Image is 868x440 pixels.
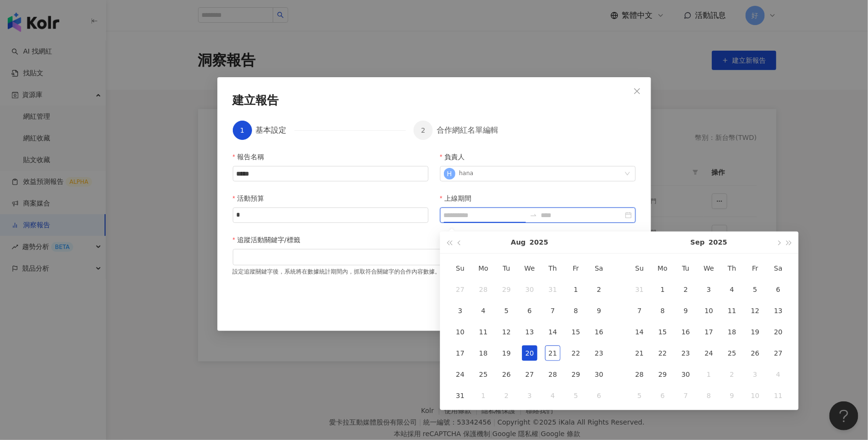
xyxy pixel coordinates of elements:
[744,321,767,343] td: 2025-09-19
[447,168,452,179] span: H
[495,321,518,343] td: 2025-08-12
[771,324,786,340] div: 20
[472,364,495,385] td: 2025-08-25
[541,364,564,385] td: 2025-08-28
[651,385,674,406] td: 2025-10-06
[632,324,647,340] div: 14
[437,121,498,140] div: 合作網紅名單編輯
[628,258,651,279] th: Su
[701,303,717,318] div: 10
[564,343,588,364] td: 2025-08-22
[744,385,767,406] td: 2025-10-10
[697,321,721,343] td: 2025-09-17
[233,193,271,204] label: 活動預算
[545,282,561,297] div: 31
[591,367,607,382] div: 30
[545,367,561,382] div: 28
[449,321,472,343] td: 2025-08-10
[449,258,472,279] th: Su
[499,367,514,382] div: 26
[721,279,744,300] td: 2025-09-04
[240,126,244,134] span: 1
[449,343,472,364] td: 2025-08-17
[632,388,647,403] div: 5
[495,385,518,406] td: 2025-09-02
[701,324,717,340] div: 17
[632,282,647,297] div: 31
[511,232,526,253] button: Aug
[472,343,495,364] td: 2025-08-18
[697,258,721,279] th: We
[233,265,636,276] div: 設定追蹤關鍵字後，系統將在數據統計期間內，抓取符合關鍵字的合作內容數據。
[588,343,611,364] td: 2025-08-23
[767,343,790,364] td: 2025-09-27
[701,345,717,361] div: 24
[449,385,472,406] td: 2025-08-31
[472,258,495,279] th: Mo
[701,282,717,297] div: 3
[655,282,670,297] div: 1
[628,300,651,321] td: 2025-09-07
[744,364,767,385] td: 2025-10-03
[771,388,786,403] div: 11
[721,321,744,343] td: 2025-09-18
[678,324,694,340] div: 16
[655,324,670,340] div: 15
[518,321,541,343] td: 2025-08-13
[678,282,694,297] div: 2
[459,169,474,178] div: hana
[591,282,607,297] div: 2
[499,303,514,318] div: 5
[440,193,479,204] label: 上線期間
[771,282,786,297] div: 6
[721,385,744,406] td: 2025-10-09
[476,282,491,297] div: 28
[767,364,790,385] td: 2025-10-04
[518,343,541,364] td: 2025-08-20
[476,303,491,318] div: 4
[767,385,790,406] td: 2025-10-11
[522,345,537,361] div: 20
[499,324,514,340] div: 12
[440,151,472,162] label: 負責人
[545,345,561,361] div: 21
[453,345,468,361] div: 17
[530,211,537,219] span: to
[674,321,697,343] td: 2025-09-16
[522,282,537,297] div: 30
[449,364,472,385] td: 2025-08-24
[233,151,271,162] label: 報告名稱
[655,367,670,382] div: 29
[499,345,514,361] div: 19
[674,364,697,385] td: 2025-09-30
[651,300,674,321] td: 2025-09-08
[708,232,727,253] button: 2025
[476,345,491,361] div: 18
[655,303,670,318] div: 8
[476,388,491,403] div: 1
[767,300,790,321] td: 2025-09-13
[518,385,541,406] td: 2025-09-03
[522,367,537,382] div: 27
[495,300,518,321] td: 2025-08-05
[568,367,584,382] div: 29
[678,367,694,382] div: 30
[674,279,697,300] td: 2025-09-02
[472,300,495,321] td: 2025-08-04
[564,385,588,406] td: 2025-09-05
[697,364,721,385] td: 2025-10-01
[744,258,767,279] th: Fr
[632,345,647,361] div: 21
[701,367,717,382] div: 1
[233,208,428,222] input: 活動預算
[568,345,584,361] div: 22
[744,343,767,364] td: 2025-09-26
[655,345,670,361] div: 22
[499,282,514,297] div: 29
[744,279,767,300] td: 2025-09-05
[655,388,670,403] div: 6
[678,303,694,318] div: 9
[632,303,647,318] div: 7
[256,121,294,140] div: 基本設定
[588,364,611,385] td: 2025-08-30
